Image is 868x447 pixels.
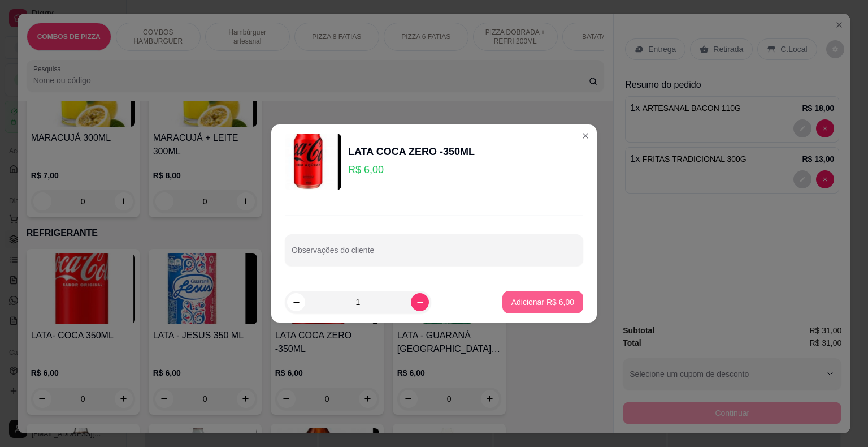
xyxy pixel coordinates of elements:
button: Close [576,127,594,145]
div: LATA COCA ZERO -350ML [348,144,475,160]
button: decrease-product-quantity [287,293,305,311]
p: Adicionar R$ 6,00 [511,296,574,308]
button: Adicionar R$ 6,00 [502,291,583,313]
button: increase-product-quantity [411,293,429,311]
input: Observações do cliente [292,249,576,260]
img: product-image [285,134,341,190]
p: R$ 6,00 [348,162,475,178]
